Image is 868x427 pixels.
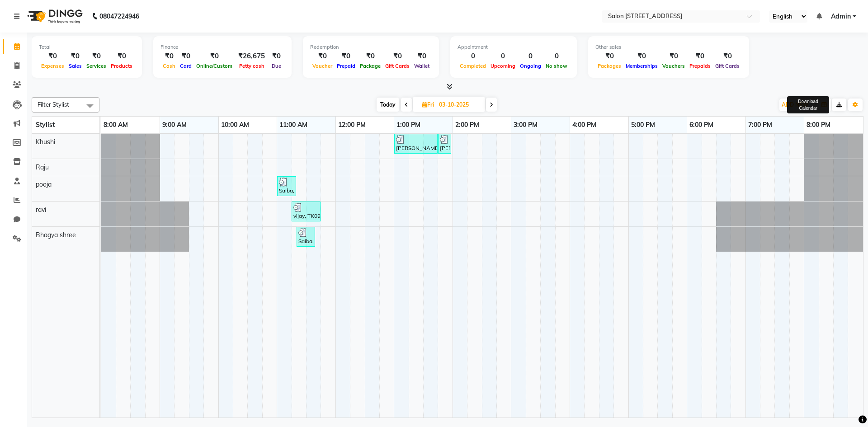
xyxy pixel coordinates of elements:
[194,63,235,69] span: Online/Custom
[687,118,716,131] a: 6:00 PM
[108,51,135,61] div: ₹0
[629,118,657,131] a: 5:00 PM
[395,135,437,152] div: [PERSON_NAME] ., TK03, 01:00 PM-01:45 PM, Full Legs700 regular
[623,51,660,61] div: ₹0
[335,51,358,61] div: ₹0
[412,51,432,61] div: ₹0
[66,63,84,69] span: Sales
[39,43,135,51] div: Total
[358,63,383,69] span: Package
[108,63,135,69] span: Products
[511,118,540,131] a: 3:00 PM
[660,63,687,69] span: Vouchers
[782,101,808,108] span: ADD NEW
[458,63,488,69] span: Completed
[84,63,108,69] span: Services
[713,51,742,61] div: ₹0
[39,63,66,69] span: Expenses
[310,51,335,61] div: ₹0
[335,63,358,69] span: Prepaid
[595,51,623,61] div: ₹0
[178,63,194,69] span: Card
[377,98,399,112] span: Today
[278,178,295,195] div: Saiba, TK01, 11:00 AM-11:20 AM, Coconut Oil (Head Massage)500
[235,51,269,61] div: ₹26,675
[219,118,251,131] a: 10:00 AM
[595,43,742,51] div: Other sales
[269,63,283,69] span: Due
[595,63,623,69] span: Packages
[36,121,55,129] span: Stylist
[623,63,660,69] span: Memberships
[160,63,178,69] span: Cash
[277,118,310,131] a: 11:00 AM
[36,163,49,171] span: Raju
[787,96,829,113] div: Download Calendar
[36,231,76,239] span: Bhagya shree
[687,51,713,61] div: ₹0
[458,43,570,51] div: Appointment
[394,118,423,131] a: 1:00 PM
[687,63,713,69] span: Prepaids
[488,51,518,61] div: 0
[518,51,543,61] div: 0
[488,63,518,69] span: Upcoming
[831,12,851,21] span: Admin
[269,51,284,61] div: ₹0
[383,51,412,61] div: ₹0
[38,101,69,108] span: Filter Stylist
[194,51,235,61] div: ₹0
[570,118,599,131] a: 4:00 PM
[543,63,570,69] span: No show
[336,118,368,131] a: 12:00 PM
[310,63,335,69] span: Voucher
[420,101,436,108] span: Fri
[746,118,774,131] a: 7:00 PM
[84,51,108,61] div: ₹0
[178,51,194,61] div: ₹0
[358,51,383,61] div: ₹0
[458,51,488,61] div: 0
[518,63,543,69] span: Ongoing
[36,206,46,214] span: ravi
[237,63,267,69] span: Petty cash
[439,135,450,152] div: [PERSON_NAME] ., TK03, 01:45 PM-01:55 PM, Eyebrows70
[36,180,52,188] span: pooja
[779,99,811,111] button: ADD NEW
[99,4,139,29] b: 08047224946
[23,4,85,29] img: logo
[292,203,320,220] div: vijay, TK02, 11:15 AM-11:45 AM, Stylist Level 1 (Regular)400
[453,118,481,131] a: 2:00 PM
[660,51,687,61] div: ₹0
[310,43,432,51] div: Redemption
[101,118,130,131] a: 8:00 AM
[160,43,284,51] div: Finance
[39,51,66,61] div: ₹0
[66,51,84,61] div: ₹0
[160,118,189,131] a: 9:00 AM
[436,98,481,112] input: 2025-10-03
[383,63,412,69] span: Gift Cards
[297,228,314,245] div: Saiba, TK01, 11:20 AM-11:40 AM, Coconut Oil (Head Massage)500
[543,51,570,61] div: 0
[804,118,833,131] a: 8:00 PM
[412,63,432,69] span: Wallet
[36,138,55,146] span: Khushi
[160,51,178,61] div: ₹0
[713,63,742,69] span: Gift Cards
